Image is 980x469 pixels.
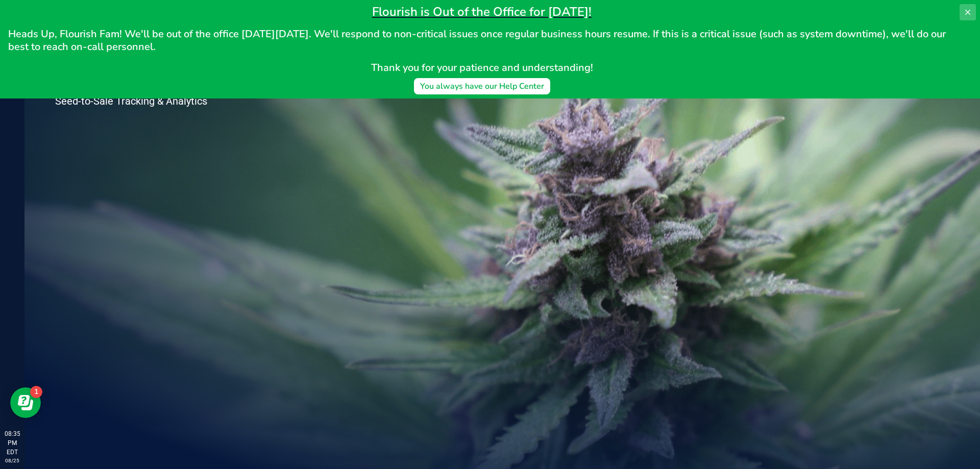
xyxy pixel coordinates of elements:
p: 08:35 PM EDT [5,429,20,457]
span: Thank you for your patience and understanding! [371,61,593,75]
span: Flourish is Out of the Office for [DATE]! [372,4,592,20]
span: Heads Up, Flourish Fam! We'll be out of the office [DATE][DATE]. We'll respond to non-critical is... [8,27,948,54]
p: 08/25 [5,457,20,464]
iframe: Resource center unread badge [30,386,42,398]
p: Seed-to-Sale Tracking & Analytics [55,96,249,106]
iframe: Resource center [10,387,41,418]
div: You always have our Help Center [420,80,544,92]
